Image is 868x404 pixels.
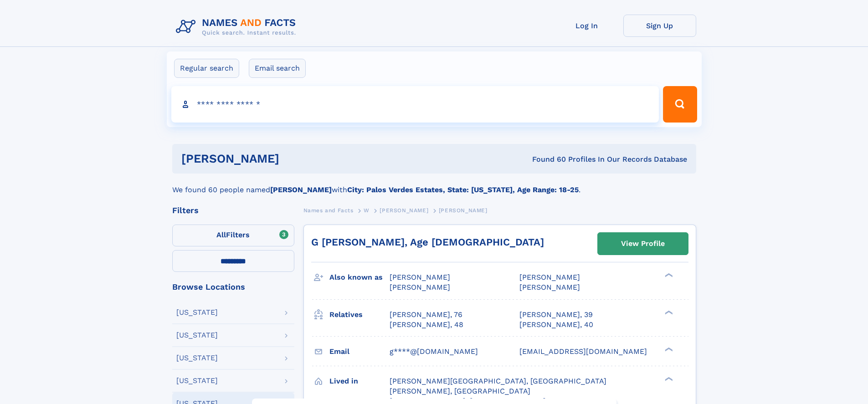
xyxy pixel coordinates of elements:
[663,272,673,278] div: ❯
[216,230,226,239] span: All
[311,236,544,248] a: G [PERSON_NAME], Age [DEMOGRAPHIC_DATA]
[176,332,218,339] div: [US_STATE]
[439,207,488,214] span: [PERSON_NAME]
[519,310,593,320] a: [PERSON_NAME], 39
[390,320,463,330] a: [PERSON_NAME], 48
[390,273,450,281] span: [PERSON_NAME]
[329,270,390,285] h3: Also known as
[171,86,659,123] input: search input
[663,86,697,123] button: Search Button
[380,207,428,214] span: [PERSON_NAME]
[181,153,406,164] h1: [PERSON_NAME]
[364,205,370,216] a: W
[598,233,688,255] a: View Profile
[519,283,580,291] span: [PERSON_NAME]
[329,344,390,359] h3: Email
[172,174,696,195] div: We found 60 people named with .
[176,309,218,316] div: [US_STATE]
[364,207,370,214] span: W
[621,233,665,254] div: View Profile
[174,59,239,78] label: Regular search
[663,309,673,315] div: ❯
[303,205,354,216] a: Names and Facts
[623,15,696,37] a: Sign Up
[249,59,306,78] label: Email search
[390,377,606,385] span: [PERSON_NAME][GEOGRAPHIC_DATA], [GEOGRAPHIC_DATA]
[663,346,673,352] div: ❯
[390,310,462,320] a: [PERSON_NAME], 76
[270,185,332,194] b: [PERSON_NAME]
[390,283,450,291] span: [PERSON_NAME]
[172,283,294,291] div: Browse Locations
[176,354,218,362] div: [US_STATE]
[519,347,647,356] span: [EMAIL_ADDRESS][DOMAIN_NAME]
[380,205,428,216] a: [PERSON_NAME]
[172,206,294,215] div: Filters
[329,307,390,322] h3: Relatives
[550,15,623,37] a: Log In
[390,387,530,395] span: [PERSON_NAME], [GEOGRAPHIC_DATA]
[406,154,687,164] div: Found 60 Profiles In Our Records Database
[663,376,673,382] div: ❯
[519,320,593,330] a: [PERSON_NAME], 40
[347,185,579,194] b: City: Palos Verdes Estates, State: [US_STATE], Age Range: 18-25
[172,15,303,39] img: Logo Names and Facts
[519,273,580,281] span: [PERSON_NAME]
[172,225,294,246] label: Filters
[329,373,390,389] h3: Lived in
[176,377,218,384] div: [US_STATE]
